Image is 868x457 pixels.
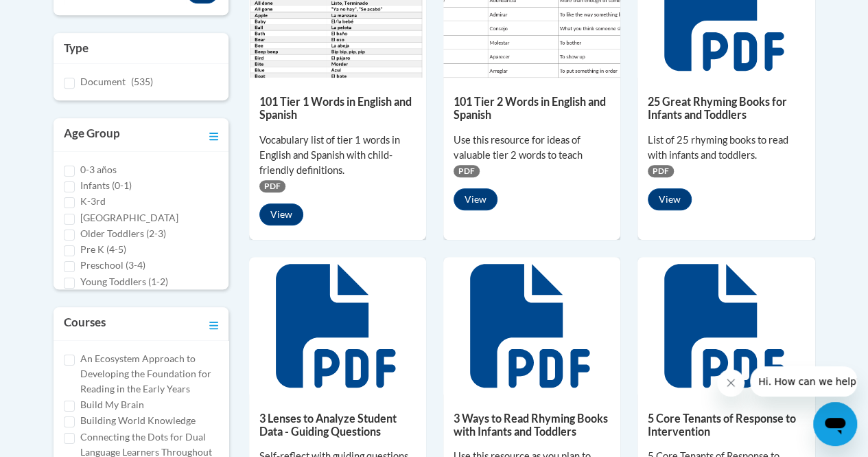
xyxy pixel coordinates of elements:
[259,180,285,192] span: PDF
[131,76,153,87] span: (535)
[80,226,166,241] label: Older Toddlers (2-3)
[454,133,610,163] div: Use this resource for ideas of valuable tier 2 words to teach
[80,76,126,87] span: Document
[80,413,196,428] label: Building World Knowledge
[80,178,132,193] label: Infants (0-1)
[454,165,480,177] span: PDF
[80,210,178,225] label: [GEOGRAPHIC_DATA]
[454,188,497,210] button: View
[259,412,416,438] h5: 3 Lenses to Analyze Student Data - Guiding Questions
[454,95,610,122] h5: 101 Tier 2 Words in English and Spanish
[209,314,218,333] a: Toggle collapse
[648,412,804,438] h5: 5 Core Tenants of Response to Intervention
[209,125,218,144] a: Toggle collapse
[80,162,117,177] label: 0-3 años
[64,125,120,144] h3: Age Group
[750,366,857,397] iframe: Message from company
[64,40,218,56] h3: Type
[259,95,416,122] h5: 101 Tier 1 Words in English and Spanish
[648,188,692,210] button: View
[648,165,674,177] span: PDF
[80,397,144,412] label: Build My Brain
[80,194,106,209] label: K-3rd
[80,242,126,257] label: Pre K (4-5)
[648,95,804,122] h5: 25 Great Rhyming Books for Infants and Toddlers
[80,274,168,289] label: Young Toddlers (1-2)
[64,314,106,333] h3: Courses
[648,133,804,163] div: List of 25 rhyming books to read with infants and toddlers.
[259,133,416,178] div: Vocabulary list of tier 1 words in English and Spanish with child-friendly definitions.
[717,369,744,397] iframe: Close message
[259,203,303,225] button: View
[8,10,111,21] span: Hi. How can we help?
[80,351,218,397] label: An Ecosystem Approach to Developing the Foundation for Reading in the Early Years
[454,412,610,438] h5: 3 Ways to Read Rhyming Books with Infants and Toddlers
[80,258,145,273] label: Preschool (3-4)
[813,402,857,446] iframe: Button to launch messaging window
